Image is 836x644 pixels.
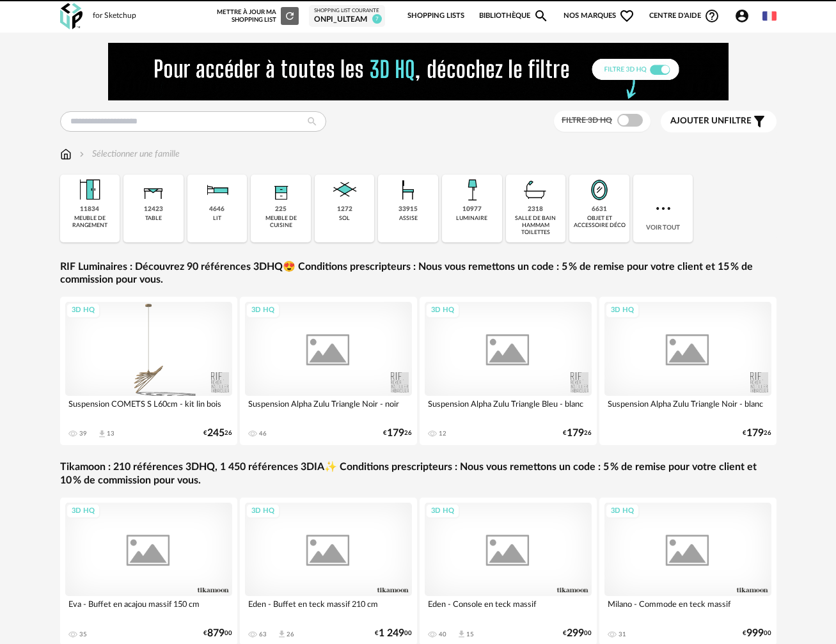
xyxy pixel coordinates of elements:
[107,430,114,437] div: 13
[752,114,767,129] span: Filter icon
[66,302,100,318] div: 3D HQ
[563,429,592,437] div: € 26
[746,629,764,638] span: 999
[337,205,352,214] div: 1272
[329,175,360,205] img: Sol.png
[277,629,287,639] span: Download icon
[201,175,232,205] img: Literie.png
[93,11,136,21] div: for Sketchup
[604,596,771,622] div: Milano - Commode en teck massif
[573,215,626,230] div: objet et accessoire déco
[633,175,693,242] div: Voir tout
[144,205,163,214] div: 12423
[138,175,169,205] img: Table.png
[207,429,225,437] span: 245
[60,3,83,29] img: OXP
[510,215,562,237] div: salle de bain hammam toilettes
[604,396,771,421] div: Suspension Alpha Zulu Triangle Noir - blanc
[74,175,105,205] img: Meuble%20de%20rangement.png
[704,8,720,24] span: Help Circle Outline icon
[145,215,162,222] div: table
[314,8,380,14] div: Shopping List courante
[246,302,280,318] div: 3D HQ
[564,3,635,29] span: Nos marques
[77,148,180,161] div: Sélectionner une famille
[567,429,584,437] span: 179
[520,175,551,205] img: Salle%20de%20bain.png
[207,629,225,638] span: 879
[533,8,549,24] span: Magnify icon
[649,8,720,24] span: Centre d'aideHelp Circle Outline icon
[762,9,777,23] img: fr
[217,7,299,25] div: Mettre à jour ma Shopping List
[562,116,612,124] span: Filtre 3D HQ
[605,302,640,318] div: 3D HQ
[439,631,446,638] div: 40
[265,175,296,205] img: Rangement.png
[60,260,777,287] a: RIF Luminaires : Découvrez 90 références 3DHQ😍 Conditions prescripteurs : Nous vous remettons un ...
[399,215,418,222] div: assise
[584,175,615,205] img: Miroir.png
[80,205,99,214] div: 11834
[528,205,543,214] div: 2318
[398,205,418,214] div: 33915
[456,215,487,222] div: luminaire
[245,596,412,622] div: Eden - Buffet en teck massif 210 cm
[734,8,755,24] span: Account Circle icon
[563,629,592,638] div: € 00
[393,175,423,205] img: Assise.png
[466,631,474,638] div: 15
[387,429,404,437] span: 179
[255,215,307,230] div: meuble de cuisine
[420,297,597,445] a: 3D HQ Suspension Alpha Zulu Triangle Bleu - blanc 12 €17926
[425,596,592,622] div: Eden - Console en teck massif
[743,629,771,638] div: € 00
[66,503,100,519] div: 3D HQ
[383,429,412,437] div: € 26
[240,297,417,445] a: 3D HQ Suspension Alpha Zulu Triangle Noir - noir 46 €17926
[457,629,466,639] span: Download icon
[97,429,107,439] span: Download icon
[425,302,460,318] div: 3D HQ
[245,396,412,421] div: Suspension Alpha Zulu Triangle Noir - noir
[65,396,232,421] div: Suspension COMETS S L60cm - kit lin bois
[599,297,777,445] a: 3D HQ Suspension Alpha Zulu Triangle Noir - blanc €17926
[77,148,87,161] img: svg+xml;base64,PHN2ZyB3aWR0aD0iMTYiIGhlaWdodD0iMTYiIHZpZXdCb3g9IjAgMCAxNiAxNiIgZmlsbD0ibm9uZSIgeG...
[203,429,232,437] div: € 26
[79,631,87,638] div: 35
[314,15,380,25] div: ONPI_ULTEAM
[479,3,549,29] a: BibliothèqueMagnify icon
[670,116,724,125] span: Ajouter un
[203,629,232,638] div: € 00
[661,111,777,132] button: Ajouter unfiltre Filter icon
[64,215,116,230] div: meuble de rangement
[259,631,267,638] div: 63
[246,503,280,519] div: 3D HQ
[425,396,592,421] div: Suspension Alpha Zulu Triangle Bleu - blanc
[592,205,607,214] div: 6631
[60,297,237,445] a: 3D HQ Suspension COMETS S L60cm - kit lin bois 39 Download icon 13 €24526
[339,215,350,222] div: sol
[670,116,752,127] span: filtre
[65,596,232,622] div: Eva - Buffet en acajou massif 150 cm
[284,13,296,19] span: Refresh icon
[209,205,225,214] div: 4646
[619,8,635,24] span: Heart Outline icon
[213,215,221,222] div: lit
[425,503,460,519] div: 3D HQ
[314,8,380,24] a: Shopping List courante ONPI_ULTEAM 7
[375,629,412,638] div: € 00
[605,503,640,519] div: 3D HQ
[60,148,72,161] img: svg+xml;base64,PHN2ZyB3aWR0aD0iMTYiIGhlaWdodD0iMTciIHZpZXdCb3g9IjAgMCAxNiAxNyIgZmlsbD0ibm9uZSIgeG...
[462,205,482,214] div: 10977
[275,205,287,214] div: 225
[407,3,464,29] a: Shopping Lists
[60,460,777,487] a: Tikamoon : 210 références 3DHQ, 1 450 références 3DIA✨ Conditions prescripteurs : Nous vous remet...
[653,198,674,219] img: more.7b13dc1.svg
[734,8,750,24] span: Account Circle icon
[439,430,446,437] div: 12
[372,14,382,24] span: 7
[743,429,771,437] div: € 26
[259,430,267,437] div: 46
[379,629,404,638] span: 1 249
